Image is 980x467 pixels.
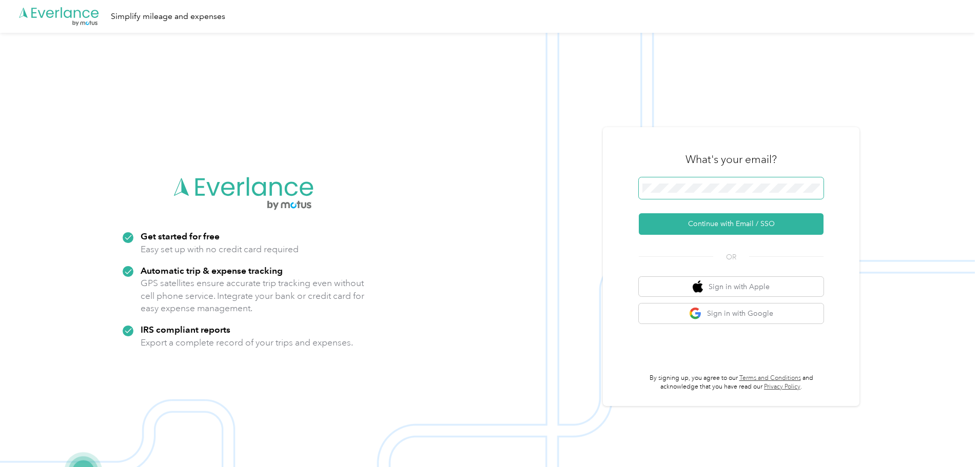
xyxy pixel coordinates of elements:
[141,324,230,335] strong: IRS compliant reports
[639,213,824,235] button: Continue with Email / SSO
[713,252,749,262] span: OR
[764,383,800,391] a: Privacy Policy
[639,303,824,323] button: google logoSign in with Google
[141,336,353,349] p: Export a complete record of your trips and expenses.
[111,10,225,23] div: Simplify mileage and expenses
[685,152,777,167] h3: What's your email?
[141,243,299,256] p: Easy set up with no credit card required
[639,374,824,392] p: By signing up, you agree to our and acknowledge that you have read our .
[141,265,283,276] strong: Automatic trip & expense tracking
[739,374,801,382] a: Terms and Conditions
[141,231,220,241] strong: Get started for free
[689,307,702,320] img: google logo
[693,280,703,293] img: apple logo
[141,277,365,315] p: GPS satellites ensure accurate trip tracking even without cell phone service. Integrate your bank...
[639,277,824,297] button: apple logoSign in with Apple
